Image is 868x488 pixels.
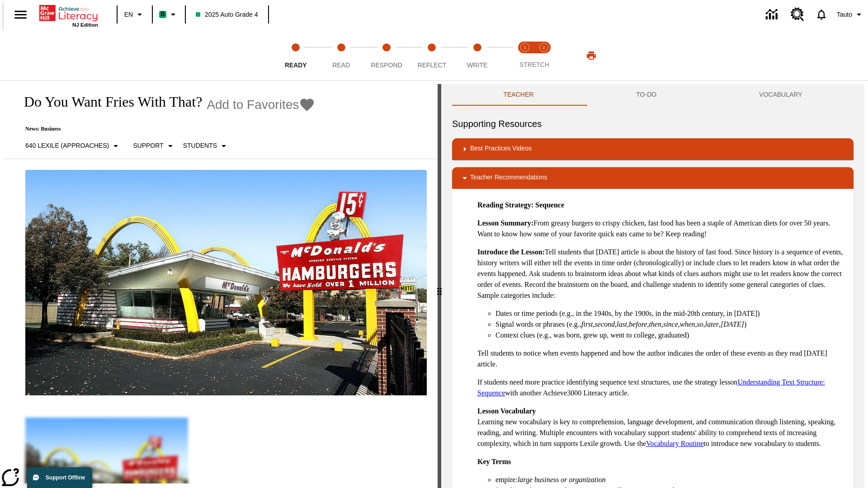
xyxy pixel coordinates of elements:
[595,320,615,328] em: second
[477,406,846,449] p: Learning new vocabulary is key to comprehension, language development, and communication through ...
[495,308,846,319] li: Dates or time periods (e.g., in the 1940s, by the 1900s, in the mid-20th century, in [DATE])
[371,61,402,69] span: Respond
[542,45,545,50] text: 2
[39,3,98,28] div: Home
[646,440,703,447] a: Vocabulary Routine
[705,320,719,328] em: later
[495,330,846,341] li: Context clues (e.g., was born, grew up, went to college, graduated)
[477,458,511,465] strong: Key Terms
[315,31,367,80] button: Read step 2 of 5
[406,31,458,80] button: Reflect step 4 of 5
[477,348,846,370] p: Tell students to notice when events happened and how the author indicates the order of these even...
[495,319,846,330] li: Signal words or phrases (e.g., , , , , , , , , , )
[129,138,179,154] button: Scaffolds, Support
[452,167,854,189] div: Teacher Recommendations
[581,320,593,328] em: first
[721,320,744,328] em: [DATE]
[477,407,536,415] strong: Lesson Vocabulary
[470,144,532,155] p: Best Practices Videos
[27,467,92,488] button: Support Offline
[512,31,538,80] button: Stretch Read step 1 of 2
[25,141,109,150] p: 640 Lexile (Approaches)
[332,61,350,69] span: Read
[14,126,315,132] p: News: Business
[452,84,585,106] button: Teacher
[519,61,549,68] span: STRETCH
[477,247,846,301] p: Tell students that [DATE] article is about the history of fast food. Since history is a sequence ...
[524,45,526,50] text: 1
[25,170,427,396] img: One of the first McDonald's stores, with the iconic red sign and golden arches.
[785,2,810,27] a: Resource Center, Will open in new tab
[160,9,165,20] span: B
[531,31,557,80] button: Stretch Respond step 2 of 2
[207,98,299,112] span: Add to Favorites
[833,6,868,23] button: Profile/Settings
[7,1,34,28] button: Open side menu
[124,10,133,19] span: EN
[46,474,85,481] span: Support Offline
[22,138,125,154] button: Select Lexile, 640 Lexile (Approaches)
[663,320,678,328] em: since
[285,61,307,69] span: Ready
[470,173,547,183] p: Teacher Recommendations
[477,377,846,399] p: If students need more practice identifying sequence text structures, use the strategy lesson with...
[14,94,202,110] h1: Do You Want Fries With That?
[629,320,647,328] em: before
[418,61,447,69] span: Reflect
[467,61,487,69] span: Write
[360,31,413,80] button: Respond step 3 of 5
[518,476,606,483] em: large business or organization
[196,10,258,19] span: 2025 Auto Grade 4
[708,84,854,106] button: VOCABULARY
[535,201,564,209] strong: Sequence
[4,84,438,483] div: reading
[495,474,846,485] li: empire:
[269,31,322,80] button: Ready step 1 of 5
[617,320,627,328] em: last
[207,97,315,113] button: Add to Favorites - Do You Want Fries With That?
[577,47,606,64] button: Print
[452,84,854,106] div: Instructional Panel Tabs
[133,141,163,150] p: Support
[477,248,545,256] strong: Introduce the Lesson:
[680,320,695,328] em: when
[810,3,833,26] a: Notifications
[585,84,708,106] button: TO-DO
[477,218,846,239] p: From greasy burgers to crispy chicken, fast food has been a staple of American diets for over 50 ...
[451,31,504,80] button: Write step 5 of 5
[477,201,533,209] strong: Reading Strategy:
[183,141,217,150] p: Students
[649,320,661,328] em: then
[697,320,703,328] em: so
[156,6,182,23] button: Boost Class color is mint green. Change class color
[452,117,854,131] h6: Supporting Resources
[477,378,825,397] a: Understanding Text Structure: Sequence
[72,22,98,28] span: NJ Edition
[837,10,852,19] span: Tauto
[452,138,854,160] div: Best Practices Videos
[477,219,533,227] strong: Lesson Summary:
[179,138,233,154] button: Select Student
[438,84,441,488] div: Press Enter or Spacebar and then press right and left arrow keys to move the slider
[760,2,785,27] a: Data Center
[441,84,864,488] div: activity
[120,6,149,23] button: Language: EN, Select a language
